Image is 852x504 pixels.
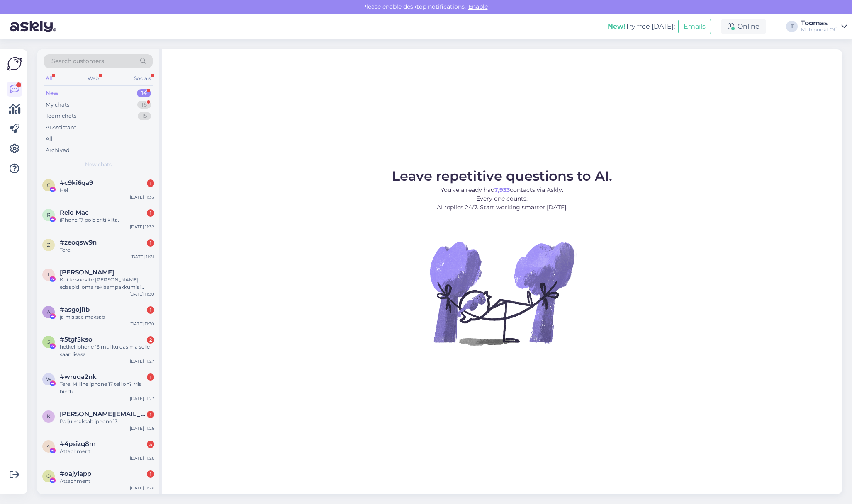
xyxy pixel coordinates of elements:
span: R [47,212,51,218]
span: New chats [85,161,112,168]
div: Try free [DATE]: [608,22,675,31]
div: Palju maksab iphone 13 [60,418,154,425]
span: o [46,473,51,479]
span: karmen.loodus@gmail.com [60,410,146,418]
span: I [48,271,49,278]
div: 1 [147,179,154,187]
div: ja mis see maksab [60,313,154,321]
div: [DATE] 11:31 [131,254,154,260]
p: You’ve already had contacts via Askly. Every one counts. AI replies 24/7. Start working smarter [... [392,186,612,212]
div: 1 [147,239,154,247]
div: [DATE] 11:33 [130,194,154,200]
div: AI Assistant [46,124,76,132]
div: Attachment [60,448,154,455]
div: Kui te soovite [PERSON_NAME] edaspidi oma reklaampakkumisi saata, siis sooviksin saada teilt ühek... [60,276,154,291]
div: [DATE] 11:26 [130,485,154,491]
div: 1 [147,470,154,478]
div: 1 [147,411,154,418]
span: #zeoqsw9n [60,239,97,246]
b: New! [608,22,626,30]
div: Toomas [801,20,838,27]
div: 2 [147,336,154,344]
div: Socials [132,73,153,84]
div: hetkel iphone 13 mul kuidas ma selle saan lisasa [60,343,154,358]
div: Archived [46,146,70,155]
span: #asgojl1b [60,306,90,313]
span: Reio Mac [60,209,89,216]
span: #oajylapp [60,470,91,477]
span: 5 [47,339,50,345]
div: My chats [46,101,69,109]
span: #4psizq8m [60,440,96,448]
div: [DATE] 11:30 [129,291,154,297]
div: [DATE] 11:26 [130,455,154,461]
div: New [46,89,58,97]
div: 3 [147,441,154,448]
div: [DATE] 11:32 [130,224,154,230]
span: Igor Remmel [60,269,114,276]
span: #5tgf5kso [60,336,93,343]
span: z [47,242,50,248]
div: 16 [137,101,151,109]
div: iPhone 17 pole eriti kiita. [60,216,154,224]
div: 1 [147,209,154,217]
a: ToomasMobipunkt OÜ [801,20,847,33]
div: Tere! [60,246,154,254]
button: Emails [678,19,711,34]
div: All [46,135,53,143]
div: T [786,21,798,32]
img: No Chat active [427,218,577,368]
span: k [47,413,51,419]
span: Search customers [51,57,104,65]
div: [DATE] 11:30 [129,321,154,327]
div: Attachment [60,477,154,485]
div: All [44,73,54,84]
span: Enable [466,3,490,10]
b: 7,933 [494,186,510,194]
div: Online [721,19,766,34]
div: [DATE] 11:27 [130,358,154,364]
div: Mobipunkt OÜ [801,27,838,33]
img: Askly Logo [7,56,22,72]
div: 15 [138,112,151,120]
span: 4 [47,443,50,449]
div: Web [86,73,100,84]
span: c [47,182,51,188]
div: Hei [60,187,154,194]
div: [DATE] 11:27 [130,395,154,402]
span: w [46,376,51,382]
div: 1 [147,373,154,381]
span: #wruqa2nk [60,373,97,380]
div: 1 [147,306,154,314]
div: 14 [137,89,151,97]
div: [DATE] 11:26 [130,425,154,431]
div: Tere! Milline iphone 17 teil on? Mis hind? [60,380,154,395]
span: Leave repetitive questions to AI. [392,168,612,184]
div: Team chats [46,112,76,120]
span: #c9ki6qa9 [60,179,93,187]
span: a [47,309,51,315]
